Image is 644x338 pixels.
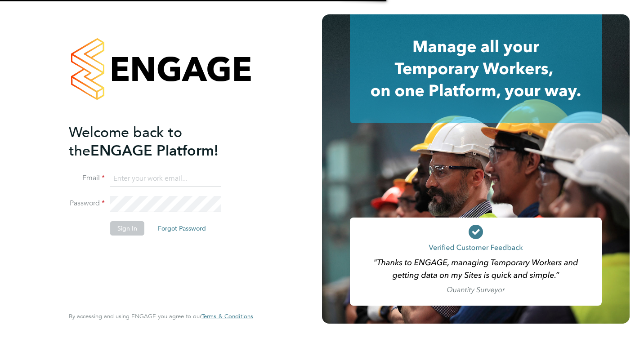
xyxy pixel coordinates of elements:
[69,123,244,160] h2: ENGAGE Platform!
[110,221,144,236] button: Sign In
[151,221,213,236] button: Forgot Password
[201,313,253,320] a: Terms & Conditions
[69,199,105,208] label: Password
[69,312,253,320] span: By accessing and using ENGAGE you agree to our
[69,124,182,160] span: Welcome back to the
[69,173,105,183] label: Email
[110,171,221,187] input: Enter your work email...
